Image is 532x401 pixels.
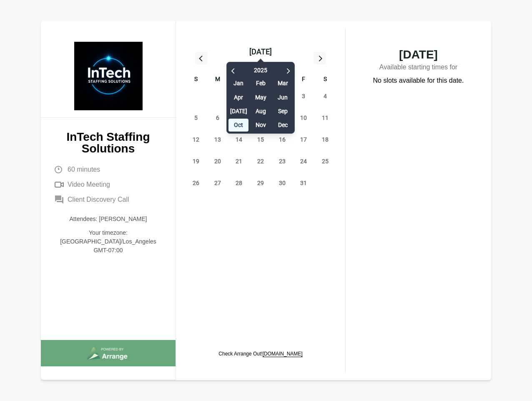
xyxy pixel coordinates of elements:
[276,177,288,189] span: Thursday, October 30, 2025
[298,90,309,102] span: Friday, October 3, 2025
[298,112,309,124] span: Friday, October 10, 2025
[207,74,228,85] div: M
[362,49,474,61] span: [DATE]
[185,74,207,85] div: S
[293,74,315,85] div: F
[218,350,302,357] p: Check Arrange Out!
[212,134,223,145] span: Monday, October 13, 2025
[54,228,162,255] p: Your timezone: [GEOGRAPHIC_DATA]/Los_Angeles GMT-07:00
[233,155,245,167] span: Tuesday, October 21, 2025
[233,177,245,189] span: Tuesday, October 28, 2025
[190,155,202,167] span: Sunday, October 19, 2025
[263,351,303,357] a: [DOMAIN_NAME]
[276,134,288,145] span: Thursday, October 16, 2025
[373,76,464,86] p: No slots available for this date.
[54,215,162,223] p: Attendees: [PERSON_NAME]
[298,134,309,145] span: Friday, October 17, 2025
[255,134,266,145] span: Wednesday, October 15, 2025
[298,177,309,189] span: Friday, October 31, 2025
[314,74,336,85] div: S
[319,134,331,145] span: Saturday, October 18, 2025
[276,155,288,167] span: Thursday, October 23, 2025
[319,90,331,102] span: Saturday, October 4, 2025
[54,131,162,155] p: InTech Staffing Solutions
[319,112,331,124] span: Saturday, October 11, 2025
[298,155,309,167] span: Friday, October 24, 2025
[68,180,110,190] span: Video Meeting
[249,46,272,58] div: [DATE]
[68,165,100,175] span: 60 minutes
[212,155,223,167] span: Monday, October 20, 2025
[212,177,223,189] span: Monday, October 27, 2025
[190,177,202,189] span: Sunday, October 26, 2025
[190,134,202,145] span: Sunday, October 12, 2025
[68,195,129,205] span: Client Discovery Call
[255,155,266,167] span: Wednesday, October 22, 2025
[319,155,331,167] span: Saturday, October 25, 2025
[233,134,245,145] span: Tuesday, October 14, 2025
[255,177,266,189] span: Wednesday, October 29, 2025
[190,112,202,124] span: Sunday, October 5, 2025
[212,112,223,124] span: Monday, October 6, 2025
[362,61,474,76] p: Available starting times for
